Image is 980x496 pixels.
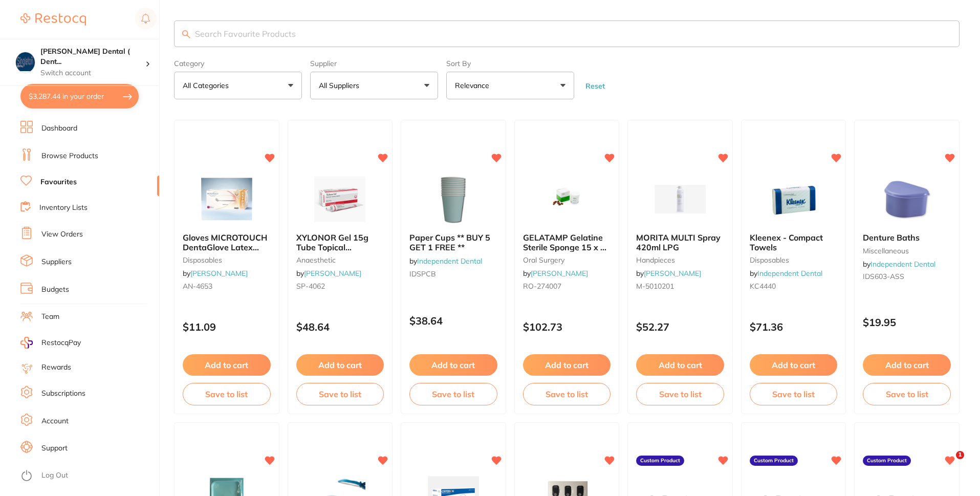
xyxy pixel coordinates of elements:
button: Add to cart [409,354,497,376]
span: M-5010201 [636,282,674,291]
button: All Categories [174,72,302,99]
label: Supplier [310,59,438,68]
a: Dashboard [41,123,77,134]
span: by [183,269,248,278]
a: View Orders [41,229,83,240]
button: Save to list [863,383,951,405]
label: Custom Product [750,456,798,466]
small: oral surgery [523,256,611,264]
button: Add to cart [863,354,951,376]
img: GELATAMP Gelatine Sterile Sponge 15 x 7 x 7mm Tub of 50 [533,174,600,225]
a: [PERSON_NAME] [531,269,588,278]
b: Paper Cups ** BUY 5 GET 1 FREE ** [409,233,497,252]
button: Reset [582,81,608,91]
b: MORITA MULTI Spray 420ml LPG [636,233,724,252]
button: Add to cart [523,354,611,376]
span: AN-4653 [183,282,212,291]
button: Add to cart [750,354,838,376]
small: disposables [183,256,271,264]
span: Denture Baths [863,232,920,243]
a: Support [41,443,68,454]
span: by [636,269,701,278]
img: XYLONOR Gel 15g Tube Topical Anaesthetic [307,174,373,225]
span: IDS603-ASS [863,272,904,281]
a: Independent Dental [417,256,482,266]
p: $52.27 [636,321,724,333]
a: Subscriptions [41,389,85,399]
button: Save to list [636,383,724,405]
p: All Categories [183,80,233,91]
img: Denture Baths [874,174,940,225]
h4: Singleton Dental ( DentalTown 8 Pty Ltd) [40,47,145,67]
button: Save to list [523,383,611,405]
a: [PERSON_NAME] [190,269,248,278]
label: Sort By [446,59,574,68]
span: 1 [956,451,964,459]
span: RestocqPay [41,338,81,348]
span: XYLONOR Gel 15g Tube Topical Anaesthetic [296,232,368,262]
b: XYLONOR Gel 15g Tube Topical Anaesthetic [296,233,384,252]
small: disposables [750,256,838,264]
iframe: Intercom live chat [935,451,960,476]
label: Category [174,59,302,68]
span: by [296,269,361,278]
a: [PERSON_NAME] [644,269,701,278]
span: MORITA MULTI Spray 420ml LPG [636,232,721,252]
a: Account [41,416,69,426]
span: by [409,256,482,266]
button: Save to list [296,383,384,405]
button: Save to list [750,383,838,405]
span: GELATAMP Gelatine Sterile Sponge 15 x 7 x 7mm Tub of 50 [523,232,606,262]
b: Denture Baths [863,233,951,242]
small: anaesthetic [296,256,384,264]
button: Log Out [20,468,156,484]
span: RO-274007 [523,282,561,291]
p: Relevance [455,80,493,91]
img: Restocq Logo [20,13,86,26]
a: Log Out [41,470,68,481]
img: RestocqPay [20,337,33,349]
span: Gloves MICROTOUCH DentaGlove Latex Powder Free Petite x 100 [183,232,267,271]
a: Team [41,312,59,322]
a: Inventory Lists [39,203,88,213]
span: by [750,269,822,278]
span: by [863,260,935,269]
img: Kleenex - Compact Towels [760,174,827,225]
a: Suppliers [41,257,72,267]
p: $38.64 [409,315,497,327]
p: All Suppliers [319,80,363,91]
label: Custom Product [636,456,684,466]
span: SP-4062 [296,282,325,291]
span: by [523,269,588,278]
small: miscellaneous [863,247,951,255]
span: Kleenex - Compact Towels [750,232,823,252]
button: Save to list [183,383,271,405]
button: All Suppliers [310,72,438,99]
img: Gloves MICROTOUCH DentaGlove Latex Powder Free Petite x 100 [193,174,260,225]
a: Restocq Logo [20,8,86,31]
p: Switch account [40,68,145,78]
img: MORITA MULTI Spray 420ml LPG [647,174,713,225]
button: Add to cart [183,354,271,376]
p: $71.36 [750,321,838,333]
p: $48.64 [296,321,384,333]
a: Rewards [41,362,71,373]
a: Independent Dental [757,269,822,278]
a: [PERSON_NAME] [304,269,361,278]
a: Favourites [40,177,77,187]
img: Singleton Dental ( DentalTown 8 Pty Ltd) [16,52,35,71]
p: $19.95 [863,316,951,328]
b: GELATAMP Gelatine Sterile Sponge 15 x 7 x 7mm Tub of 50 [523,233,611,252]
a: Budgets [41,285,69,295]
button: Add to cart [296,354,384,376]
button: Add to cart [636,354,724,376]
p: $102.73 [523,321,611,333]
a: Independent Dental [870,260,935,269]
span: Paper Cups ** BUY 5 GET 1 FREE ** [409,232,490,252]
span: IDSPCB [409,269,436,278]
small: handpieces [636,256,724,264]
b: Gloves MICROTOUCH DentaGlove Latex Powder Free Petite x 100 [183,233,271,252]
label: Custom Product [863,456,911,466]
button: $3,287.44 in your order [20,84,139,109]
input: Search Favourite Products [174,20,960,47]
